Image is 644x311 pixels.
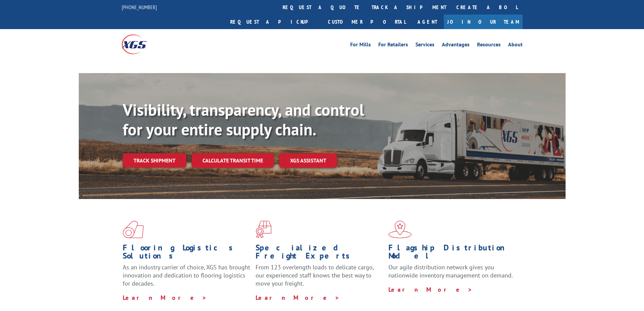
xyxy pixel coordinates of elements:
[508,42,523,49] a: About
[256,263,383,293] p: From 123 overlength loads to delicate cargo, our experienced staff knows the best way to move you...
[123,294,207,302] a: Learn More >
[122,4,157,10] a: [PHONE_NUMBER]
[442,42,470,49] a: Advantages
[378,42,408,49] a: For Retailers
[411,15,444,29] a: Agent
[477,42,501,49] a: Resources
[256,221,271,238] img: xgs-icon-focused-on-flooring-red
[192,153,274,168] a: Calculate transit time
[123,263,250,287] span: As an industry carrier of choice, XGS has brought innovation and dedication to flooring logistics...
[323,15,411,29] a: Customer Portal
[388,244,516,263] h1: Flagship Distribution Model
[225,15,323,29] a: Request a pickup
[123,153,186,168] a: Track shipment
[388,221,412,238] img: xgs-icon-flagship-distribution-model-red
[350,42,371,49] a: For Mills
[444,15,523,29] a: Join Our Team
[123,244,251,263] h1: Flooring Logistics Solutions
[388,286,473,293] a: Learn More >
[123,99,364,140] b: Visibility, transparency, and control for your entire supply chain.
[279,153,337,168] a: XGS ASSISTANT
[256,244,383,263] h1: Specialized Freight Experts
[123,221,144,238] img: xgs-icon-total-supply-chain-intelligence-red
[256,294,340,302] a: Learn More >
[388,263,513,279] span: Our agile distribution network gives you nationwide inventory management on demand.
[415,42,434,49] a: Services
